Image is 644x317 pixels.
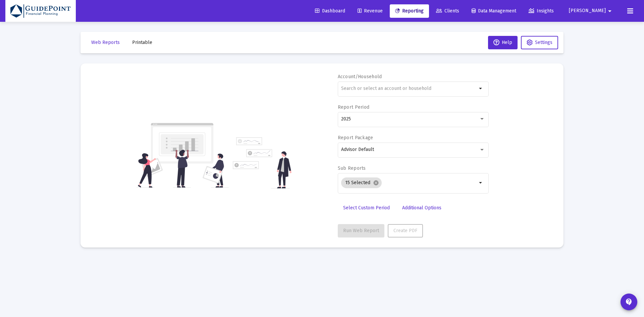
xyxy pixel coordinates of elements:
span: Settings [535,40,552,45]
span: 2025 [341,116,351,122]
button: Printable [127,36,158,49]
label: Report Package [338,135,373,141]
img: Dashboard [10,4,71,18]
span: Revenue [358,8,383,14]
mat-icon: arrow_drop_down [477,85,485,93]
label: Report Period [338,104,370,110]
label: Account/Household [338,74,382,80]
button: Run Web Report [338,224,384,237]
img: reporting [137,122,229,189]
span: Advisor Default [341,147,374,152]
mat-icon: cancel [373,180,379,186]
mat-icon: arrow_drop_down [477,179,485,187]
label: Sub Reports [338,165,366,171]
span: Printable [132,40,152,45]
span: Data Management [472,8,516,14]
a: Dashboard [310,4,351,18]
span: Run Web Report [343,228,379,233]
span: [PERSON_NAME] [569,8,606,14]
button: Help [488,36,518,49]
mat-chip: 15 Selected [341,177,382,188]
mat-icon: arrow_drop_down [606,4,614,18]
mat-icon: contact_support [625,298,633,306]
span: Create PDF [393,228,417,233]
mat-chip-list: Selection [341,176,477,190]
span: Help [493,40,512,45]
button: Settings [521,36,558,49]
img: reporting-alt [233,137,291,189]
span: Reporting [395,8,424,14]
span: Select Custom Period [343,205,390,211]
span: Insights [529,8,554,14]
a: Reporting [390,4,429,18]
input: Search or select an account or household [341,86,477,91]
a: Clients [431,4,465,18]
a: Data Management [466,4,522,18]
a: Revenue [352,4,388,18]
button: Create PDF [388,224,423,237]
span: Dashboard [315,8,345,14]
a: Insights [523,4,559,18]
span: Clients [436,8,459,14]
button: Web Reports [86,36,125,49]
span: Web Reports [91,40,120,45]
button: [PERSON_NAME] [561,4,622,17]
span: Additional Options [402,205,441,211]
